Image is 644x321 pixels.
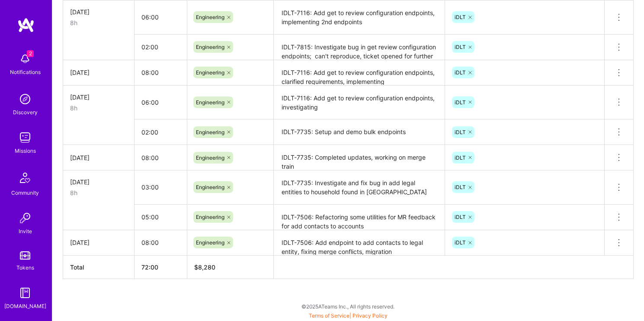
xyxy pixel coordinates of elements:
[16,90,34,108] img: discovery
[196,214,224,220] span: Engineering
[52,295,644,317] div: © 2025 ATeams Inc., All rights reserved.
[352,312,388,319] a: Privacy Policy
[70,188,127,197] div: 8h
[455,14,466,20] span: iDLT
[275,171,444,204] textarea: IDLT-7735: Investigate and fix bug in add legal entities to household found in [GEOGRAPHIC_DATA]
[11,188,39,197] div: Community
[135,61,187,84] input: HH:MM
[196,44,224,50] span: Engineering
[135,91,187,114] input: HH:MM
[70,68,127,77] div: [DATE]
[196,14,224,20] span: Engineering
[16,263,34,272] div: Tokens
[70,7,127,16] div: [DATE]
[27,50,34,57] span: 2
[63,255,135,279] th: Total
[309,312,388,319] span: |
[19,227,32,236] div: Invite
[135,35,187,58] input: HH:MM
[15,146,36,155] div: Missions
[16,209,34,227] img: Invite
[70,238,127,247] div: [DATE]
[70,177,127,186] div: [DATE]
[455,129,466,135] span: iDLT
[194,263,215,271] span: $ 8,280
[455,214,466,220] span: iDLT
[455,69,466,76] span: iDLT
[135,255,187,279] th: 72:00
[196,99,224,106] span: Engineering
[275,61,444,85] textarea: IDLT-7116: Add get to review configuration endpoints, clarified requirements, implementing
[455,99,466,106] span: iDLT
[135,6,187,29] input: HH:MM
[455,44,466,50] span: iDLT
[135,231,187,254] input: HH:MM
[15,167,35,188] img: Community
[70,103,127,112] div: 8h
[135,121,187,144] input: HH:MM
[10,67,41,77] div: Notifications
[455,154,466,161] span: iDLT
[70,153,127,162] div: [DATE]
[275,35,444,59] textarea: IDLT-7815: Investigate bug in get review configuration endpoints; can't reproduce, ticket opened ...
[275,1,444,34] textarea: IDLT-7116: Add get to review configuration endpoints, implementing 2nd endpoints
[16,284,34,302] img: guide book
[13,108,38,117] div: Discovery
[275,87,444,119] textarea: IDLT-7116: Add get to review configuration endpoints, investigating
[275,231,444,255] textarea: IDLT-7506: Add endpoint to add contacts to legal entity, fixing merge conflicts, migration
[275,205,444,229] textarea: IDLT-7506: Refactoring some utilities for MR feedback for add contacts to accounts
[135,205,187,228] input: HH:MM
[196,239,224,246] span: Engineering
[20,251,30,260] img: tokens
[135,146,187,169] input: HH:MM
[17,17,35,33] img: logo
[196,184,224,190] span: Engineering
[455,239,466,246] span: iDLT
[70,18,127,27] div: 8h
[196,154,224,161] span: Engineering
[16,50,34,67] img: bell
[135,176,187,199] input: HH:MM
[275,146,444,170] textarea: IDLT-7735: Completed updates, working on merge train
[4,302,46,311] div: [DOMAIN_NAME]
[455,184,466,190] span: iDLT
[196,69,224,76] span: Engineering
[70,93,127,102] div: [DATE]
[196,129,224,135] span: Engineering
[275,120,444,144] textarea: IDLT-7735: Setup and demo bulk endpoints
[16,129,34,146] img: teamwork
[309,312,349,319] a: Terms of Service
